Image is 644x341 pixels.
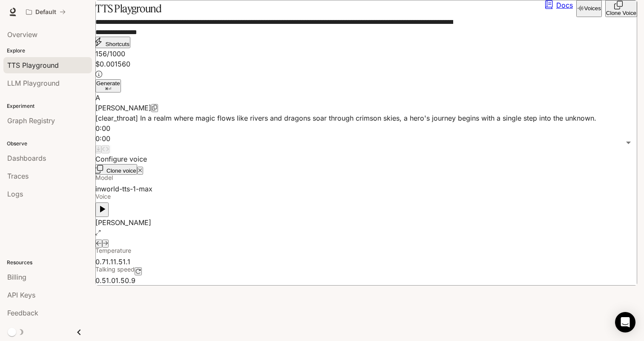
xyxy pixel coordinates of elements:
div: Open Intercom Messenger [615,312,635,332]
button: Download audio [95,145,101,153]
span: 1.5 [113,257,123,266]
button: Reset to default [135,267,142,275]
div: A [95,92,637,103]
p: ⌘⏎ [96,87,120,92]
div: inworld-tts-1-max [95,184,637,194]
button: Generate⌘⏎ [95,79,121,92]
button: Copy Voice ID [151,104,158,112]
button: Inspect [101,145,109,153]
span: 0.7 [95,257,106,266]
p: [clear_throat] In a realm where magic flows like rivers and dragons soar through crimson skies, a... [95,113,637,123]
button: All workspaces [22,3,69,20]
span: 0:00 [95,134,110,143]
a: Docs [547,1,573,9]
p: [PERSON_NAME] [95,103,151,113]
p: Temperature [95,248,131,254]
span: 1.5 [115,276,125,285]
span: 0:00 [95,124,110,133]
span: 1.1 [106,257,113,266]
p: Model [95,175,113,181]
p: Default [35,9,56,16]
p: Voice [95,194,111,199]
p: Configure voice [95,154,637,164]
p: Talking speed [95,266,135,272]
span: 0.9 [125,276,135,285]
button: Shortcuts [95,37,130,48]
span: 1.1 [123,257,130,266]
p: $ 0.001560 [95,59,637,69]
span: 1.0 [106,276,115,285]
p: 156 / 1000 [95,49,637,59]
button: Clone voice [95,164,137,175]
p: [PERSON_NAME] [95,217,637,228]
span: 0.5 [95,276,106,285]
